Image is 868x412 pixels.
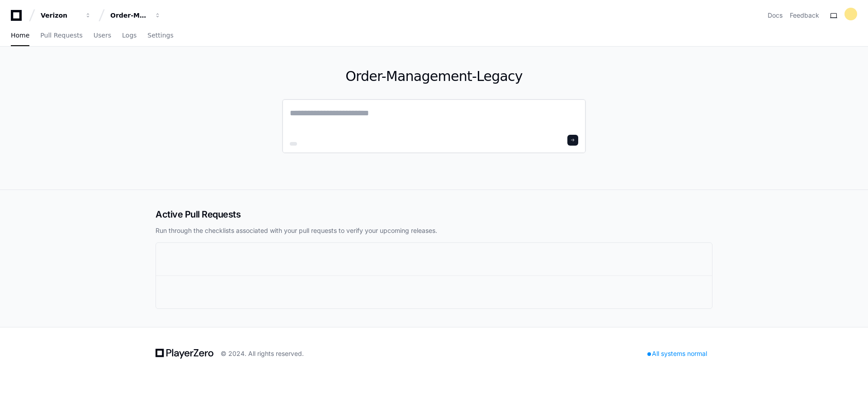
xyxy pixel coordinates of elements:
button: Verizon [37,7,95,24]
button: Order-Management-Legacy [107,7,165,24]
h2: Active Pull Requests [156,208,712,221]
p: Run through the checklists associated with your pull requests to verify your upcoming releases. [156,226,712,235]
div: Verizon [41,11,80,20]
a: Logs [122,25,137,46]
div: All systems normal [642,347,712,360]
span: Users [94,33,111,38]
h1: Order-Management-Legacy [282,68,586,85]
span: Pull Requests [40,33,82,38]
div: © 2024. All rights reserved. [221,349,304,358]
span: Logs [122,33,137,38]
div: Order-Management-Legacy [110,11,149,20]
a: Docs [768,11,783,20]
a: Home [11,25,29,46]
span: Settings [147,33,173,38]
a: Settings [147,25,173,46]
span: Home [11,33,29,38]
button: Feedback [790,11,819,20]
a: Pull Requests [40,25,82,46]
a: Users [94,25,111,46]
